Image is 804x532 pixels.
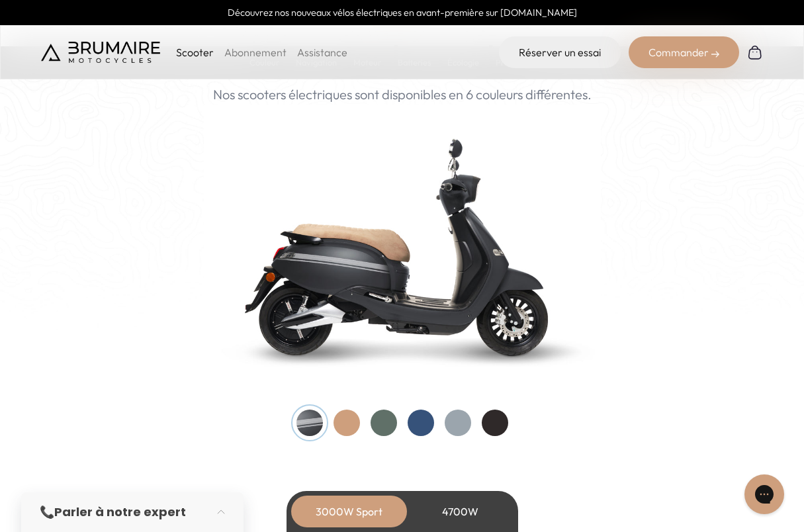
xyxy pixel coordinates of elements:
img: Panier [747,44,763,60]
div: Commander [629,36,739,68]
a: Réserver un essai [499,36,621,68]
a: Abonnement [224,46,287,59]
img: Brumaire Motocycles [41,42,160,63]
a: Assistance [297,46,347,59]
div: 4700W [408,496,514,527]
p: Nos scooters électriques sont disponibles en 6 couleurs différentes. [213,85,592,105]
img: right-arrow-2.png [711,50,719,58]
div: 3000W Sport [296,496,402,527]
p: Scooter [176,44,214,60]
iframe: Gorgias live chat messenger [738,470,791,519]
